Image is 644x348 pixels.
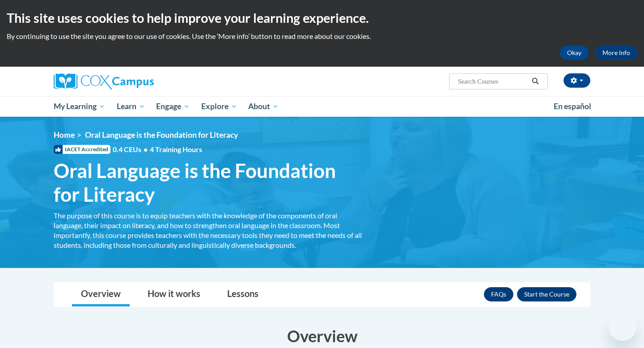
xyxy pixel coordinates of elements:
[248,101,279,112] span: About
[517,287,576,301] button: Enroll
[150,145,202,153] span: 4 Training Hours
[54,325,590,347] h3: Overview
[195,96,243,117] a: Explore
[54,130,75,140] a: Home
[40,96,604,117] div: Main menu
[54,73,154,89] img: Cox Campus
[563,73,590,88] button: Account Settings
[54,73,224,89] a: Cox Campus
[54,145,110,154] span: IACET Accredited
[7,9,637,27] h2: This site uses cookies to help improve your learning experience.
[54,159,362,206] span: Oral Language is the Foundation for Literacy
[484,287,513,301] a: FAQs
[608,312,637,341] iframe: Button to launch messaging window
[144,145,148,153] span: •
[117,101,145,112] span: Learn
[243,96,285,117] a: About
[529,76,542,87] button: Search
[150,96,195,117] a: Engage
[156,101,190,112] span: Engage
[201,101,237,112] span: Explore
[48,96,111,117] a: My Learning
[548,97,597,116] a: En español
[457,76,529,87] input: Search Courses
[72,283,130,306] a: Overview
[554,102,591,111] span: En español
[54,101,105,112] span: My Learning
[218,283,267,306] a: Lessons
[113,144,202,154] span: 0.4 CEUs
[111,96,151,117] a: Learn
[7,31,637,41] p: By continuing to use the site you agree to our use of cookies. Use the ‘More info’ button to read...
[54,211,362,250] div: The purpose of this course is to equip teachers with the knowledge of the components of oral lang...
[595,46,637,60] a: More Info
[560,46,589,60] button: Okay
[85,130,238,140] span: Oral Language is the Foundation for Literacy
[139,283,209,306] a: How it works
